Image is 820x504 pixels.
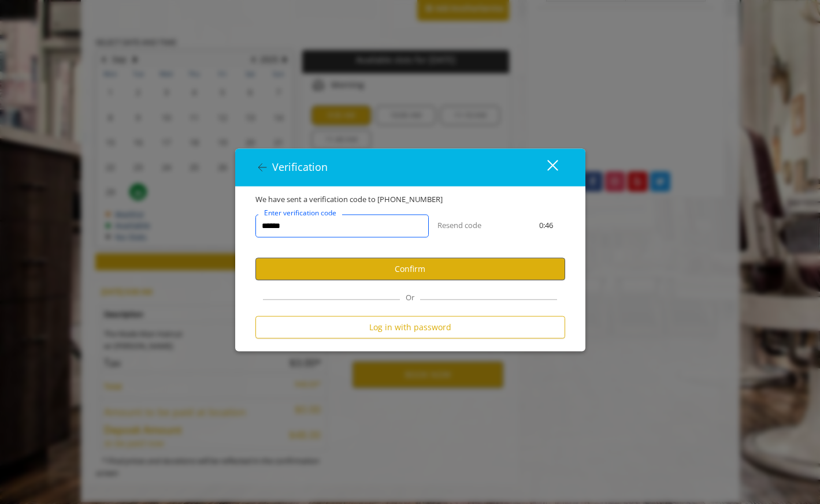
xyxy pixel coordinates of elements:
[437,220,481,232] button: Resend code
[247,194,574,206] div: We have sent a verification code to [PHONE_NUMBER]
[255,258,565,281] button: Confirm
[519,220,573,232] div: 0:46
[272,160,328,174] span: Verification
[258,208,342,219] label: Enter verification code
[534,159,557,176] div: close dialog
[255,215,429,238] input: verificationCodeText
[400,293,420,303] span: Or
[526,156,565,180] button: close dialog
[255,316,565,339] button: Log in with password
